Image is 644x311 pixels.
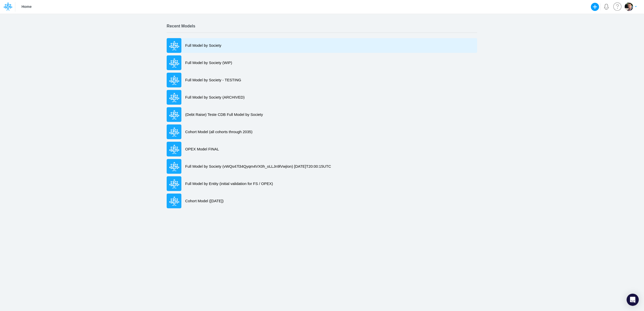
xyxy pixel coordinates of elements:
[167,175,477,192] a: Full Model by Entity (initial validation for FS / OPEX)
[167,158,477,175] a: Full Model by Society (vWQs47l34Qyqm4VX0h_oLLJn9lVwjIon) [DATE]T20:00:15UTC
[167,54,477,71] a: Full Model by Society (WIP)
[185,60,238,66] p: Full Model by Society (WIP)
[185,43,226,49] p: Full Model by Society
[167,89,477,106] a: Full Model by Society (ARCHIVED)
[185,129,266,135] p: Cohort Model (all cohorts through 2035)
[604,4,609,10] a: Notifications
[185,164,349,169] p: Full Model by Society (vWQs47l34Qyqm4VX0h_oLLJn9lVwjIon) [DATE]T20:00:15UTC
[167,24,477,28] h2: Recent Models
[185,146,219,152] p: OPEX Model FINAL
[185,198,230,204] p: Cohort Model ([DATE])
[185,181,287,187] p: Full Model by Entity (initial validation for FS / OPEX)
[167,123,477,141] a: Cohort Model (all cohorts through 2035)
[167,106,477,123] a: (Debt Raise) Teste CDB Full Model by Society
[185,112,273,118] p: (Debt Raise) Teste CDB Full Model by Society
[185,77,246,83] p: Full Model by Society - TESTING
[22,4,32,10] p: Home
[167,192,477,210] a: Cohort Model ([DATE])
[167,141,477,158] a: OPEX Model FINAL
[167,71,477,89] a: Full Model by Society - TESTING
[185,95,250,100] p: Full Model by Society (ARCHIVED)
[167,37,477,54] a: Full Model by Society
[627,294,639,306] div: Open Intercom Messenger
